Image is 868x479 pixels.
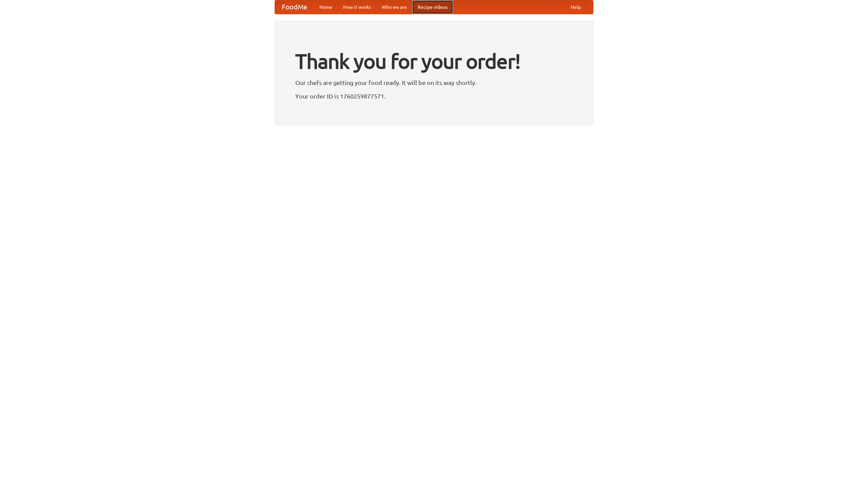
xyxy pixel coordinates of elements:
a: Help [565,0,586,14]
a: FoodMe [275,0,314,14]
a: How it works [338,0,376,14]
a: Home [314,0,338,14]
a: Recipe videos [412,0,453,14]
p: Our chefs are getting your food ready. It will be on its way shortly. [295,78,573,88]
a: Who we are [376,0,412,14]
p: Your order ID is 1760259877571. [295,91,573,101]
h1: Thank you for your order! [295,45,573,78]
